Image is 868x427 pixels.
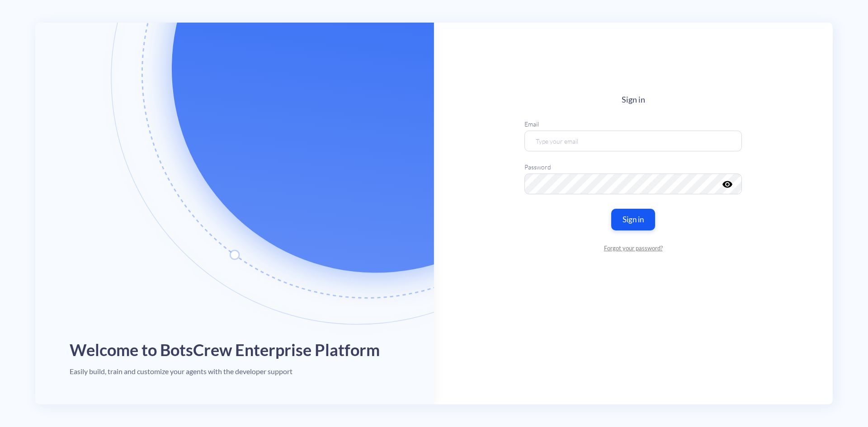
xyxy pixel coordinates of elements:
label: Email [524,119,742,129]
label: Password [524,162,742,172]
input: Type your email [524,131,742,151]
h1: Welcome to BotsCrew Enterprise Platform [70,340,380,360]
button: Sign in [612,209,656,230]
a: Forgot your password? [524,244,742,253]
button: visibility [722,179,731,184]
i: visibility [722,179,733,190]
h4: Easily build, train and customize your agents with the developer support [70,367,292,375]
h4: Sign in [524,95,742,105]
